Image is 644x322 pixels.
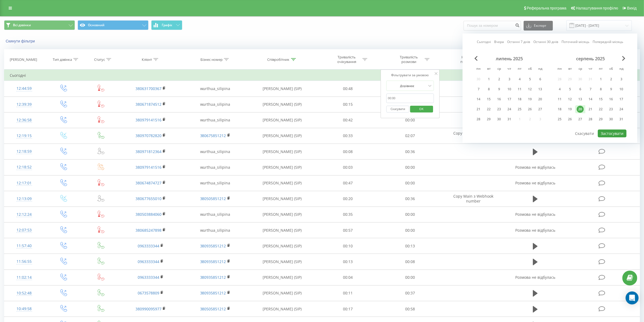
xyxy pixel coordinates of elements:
div: 12:17:01 [10,178,38,188]
div: 26 [566,116,573,123]
abbr: четвер [505,65,513,73]
div: 12:12:24 [10,209,38,220]
div: 14 [475,96,482,103]
div: 12:44:59 [10,83,38,94]
span: Всі дзвінки [13,23,31,27]
td: Copy Main з Webhook number [441,191,506,207]
a: 0963333344 [138,243,159,248]
span: Розмова не відбулась [515,212,555,217]
div: пн 18 серп 2025 р. [554,105,565,113]
a: 380677655010 [136,196,161,201]
span: Next Month [622,56,625,61]
td: [PERSON_NAME] (SIP) [247,207,317,222]
td: 00:00 [379,207,441,222]
div: Фільтрувати за умовою [386,72,434,78]
td: [PERSON_NAME] (SIP) [247,301,317,317]
div: вт 29 лип 2025 р. [484,115,494,123]
div: вт 8 лип 2025 р. [484,85,494,93]
div: чт 3 лип 2025 р. [504,75,514,83]
abbr: вівторок [485,65,493,73]
div: вт 12 серп 2025 р. [565,95,575,103]
div: Тип дзвінка [53,57,72,62]
div: пт 15 серп 2025 р. [596,95,606,103]
div: 27 [577,116,584,123]
div: 30 [496,116,503,123]
td: [PERSON_NAME] (SIP) [247,112,317,128]
div: 10:49:58 [10,304,38,314]
div: чт 10 лип 2025 р. [504,85,514,93]
div: 11:02:14 [10,272,38,283]
div: нд 10 серп 2025 р. [616,85,626,93]
td: [PERSON_NAME] (SIP) [247,97,317,112]
abbr: понеділок [556,65,564,73]
div: 10:52:48 [10,288,38,298]
td: 00:10 [317,238,379,254]
a: Останні 7 днів [507,39,530,44]
div: пт 11 лип 2025 р. [514,85,525,93]
span: OK [414,105,429,113]
span: Вихід [627,6,637,10]
div: ср 16 лип 2025 р. [494,95,504,103]
a: 380971812364 [136,149,161,154]
div: 7 [475,86,482,93]
div: 19 [566,106,573,113]
div: 18 [556,106,563,113]
div: 12:36:58 [10,115,38,125]
abbr: середа [576,65,584,73]
div: 30 [607,116,615,123]
div: Клієнт [142,57,152,62]
div: нд 3 серп 2025 р. [616,75,626,83]
abbr: вівторок [566,65,574,73]
span: Розмова не відбулась [515,180,555,185]
div: сб 5 лип 2025 р. [525,75,535,83]
div: ср 13 серп 2025 р. [575,95,585,103]
div: 11 [516,86,523,93]
td: 00:58 [379,301,441,317]
div: пт 25 лип 2025 р. [514,105,525,113]
td: 00:36 [379,144,441,160]
div: вт 5 серп 2025 р. [565,85,575,93]
div: 8 [597,86,604,93]
div: 29 [485,116,492,123]
div: пт 18 лип 2025 р. [514,95,525,103]
div: 2 [496,76,503,83]
div: 27 [537,106,544,113]
a: 380935851212 [200,275,226,280]
td: wurthua_silipina [183,160,247,175]
a: 380631700367 [136,86,161,91]
div: 10 [506,86,513,93]
span: Розмова не відбулась [515,275,555,280]
td: [PERSON_NAME] (SIP) [247,144,317,160]
span: Розмова не відбулась [515,228,555,233]
div: пн 28 лип 2025 р. [473,115,484,123]
div: 9 [496,86,503,93]
div: чт 17 лип 2025 р. [504,95,514,103]
div: 12:19:15 [10,131,38,141]
button: Всі дзвінки [4,20,75,30]
a: Вчора [494,39,504,44]
td: [PERSON_NAME] (SIP) [247,270,317,285]
div: чт 7 серп 2025 р. [585,85,596,93]
td: 00:11 [317,285,379,301]
div: 17 [618,96,625,103]
button: Основний [78,20,148,30]
div: 11 [556,96,563,103]
div: сб 2 серп 2025 р. [606,75,616,83]
td: [PERSON_NAME] (SIP) [247,223,317,238]
a: 380935851212 [200,243,226,248]
a: 380671874512 [136,102,161,107]
input: Пошук за номером [464,21,521,31]
div: 9 [607,86,615,93]
div: сб 26 лип 2025 р. [525,105,535,113]
td: 00:00 [379,97,441,112]
div: 28 [587,116,594,123]
div: пт 4 лип 2025 р. [514,75,525,83]
a: 0963333344 [138,275,159,280]
td: 00:00 [379,175,441,191]
div: пн 21 лип 2025 р. [473,105,484,113]
div: 11:57:40 [10,241,38,251]
div: 12:07:53 [10,225,38,235]
td: 00:17 [317,301,379,317]
div: 15 [485,96,492,103]
td: 00:13 [317,254,379,270]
